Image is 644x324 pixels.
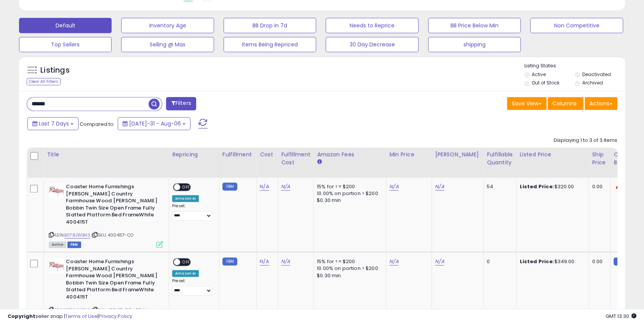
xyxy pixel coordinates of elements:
a: N/A [389,183,398,191]
small: Amazon Fees. [317,159,321,165]
img: 41IAXEweZVL._SL40_.jpg [49,258,64,273]
div: Preset: [172,203,213,221]
div: $320.00 [519,183,583,190]
div: 10.00% on portion > $200 [317,190,380,197]
a: N/A [260,258,269,265]
b: Listed Price: [519,183,554,190]
div: 0.00 [592,258,604,265]
small: FBM [222,183,237,191]
label: Out of Stock [532,79,559,86]
strong: Copyright [8,313,35,320]
button: Inventory Age [121,18,214,33]
button: Top Sellers [19,37,112,52]
div: 54 [487,183,510,190]
div: 0.00 [592,183,604,190]
button: Filters [166,97,196,110]
div: Fulfillment [222,151,253,159]
button: Save View [507,97,547,110]
a: N/A [435,183,444,191]
button: BB Drop in 7d [224,18,316,33]
span: Compared to: [80,121,115,128]
div: Listed Price [519,151,585,159]
div: Displaying 1 to 3 of 3 items [554,137,617,144]
button: Last 7 Days [27,117,78,130]
div: Ship Price [592,151,607,167]
div: 0 [487,258,510,265]
div: Cost [260,151,275,159]
label: Deactivated [582,71,611,78]
button: Items Being Repriced [224,37,316,52]
button: Non Competitive [530,18,623,33]
div: 15% for <= $200 [317,258,380,265]
label: Active [532,71,546,78]
img: 41IAXEweZVL._SL40_.jpg [49,183,64,199]
span: [DATE]-31 - Aug-06 [129,120,181,127]
b: Coaster Home Furnishings [PERSON_NAME] Country Farmhouse Wood [PERSON_NAME] Bobbin Twin Size Open... [66,183,158,227]
span: OFF [180,259,192,265]
div: Title [47,151,166,159]
div: Fulfillable Quantity [487,151,513,167]
span: FBM [67,241,81,248]
b: Listed Price: [519,258,554,265]
a: B078JW1B43 [64,232,90,238]
button: shipping [428,37,521,52]
div: 10.00% on portion > $200 [317,265,380,272]
div: $349.00 [519,258,583,265]
h5: Listings [40,65,70,76]
div: seller snap | | [8,313,132,320]
div: 15% for <= $200 [317,183,380,190]
div: Repricing [172,151,216,159]
div: Min Price [389,151,428,159]
small: FBM [614,257,628,265]
div: [PERSON_NAME] [435,151,480,159]
a: N/A [260,183,269,191]
div: Amazon Fees [317,151,383,159]
div: $0.30 min [317,272,380,279]
span: All listings currently available for purchase on Amazon [49,241,66,248]
div: Preset: [172,278,213,295]
button: Selling @ Max [121,37,214,52]
span: Last 7 Days [39,120,69,127]
button: [DATE]-31 - Aug-06 [118,117,190,130]
b: Coaster Home Furnishings [PERSON_NAME] Country Farmhouse Wood [PERSON_NAME] Bobbin Twin Size Open... [66,258,158,302]
div: Amazon AI [172,195,199,202]
a: Privacy Policy [99,313,132,320]
a: N/A [281,258,290,265]
span: | SKU: 400415T-CO [91,232,133,238]
span: OFF [180,184,192,191]
span: 2025-08-14 13:30 GMT [606,313,636,320]
p: Listing States: [524,62,625,70]
a: Terms of Use [65,313,97,320]
div: Clear All Filters [27,78,61,85]
a: N/A [389,258,398,265]
span: Columns [553,100,577,107]
button: Actions [585,97,617,110]
button: BB Price Below Min [428,18,521,33]
label: Archived [582,79,603,86]
div: $0.30 min [317,197,380,204]
div: Fulfillment Cost [281,151,310,167]
button: Default [19,18,112,33]
button: 30 Day Decrease [326,37,418,52]
div: Amazon AI [172,270,199,277]
a: N/A [435,258,444,265]
small: FBM [222,257,237,265]
div: ASIN: [49,183,163,247]
a: N/A [281,183,290,191]
button: Columns [548,97,583,110]
button: Needs to Reprice [326,18,418,33]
